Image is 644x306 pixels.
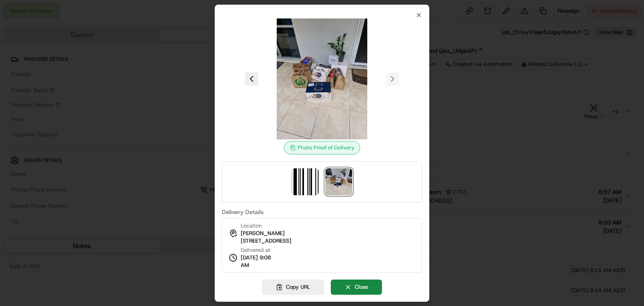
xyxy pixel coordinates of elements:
span: [DATE] 9:08 AM [241,254,279,269]
button: Copy URL [262,280,324,295]
label: Delivery Details [222,209,422,215]
span: [STREET_ADDRESS] [241,237,291,245]
span: Delivered at [241,246,279,254]
img: photo_proof_of_delivery image [325,168,352,195]
img: photo_proof_of_delivery image [262,18,382,139]
img: barcode_scan_on_pickup image [292,168,319,195]
button: Close [331,280,382,295]
div: Photo Proof of Delivery [284,141,360,154]
span: Location [241,222,262,230]
span: [PERSON_NAME] [241,230,285,237]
